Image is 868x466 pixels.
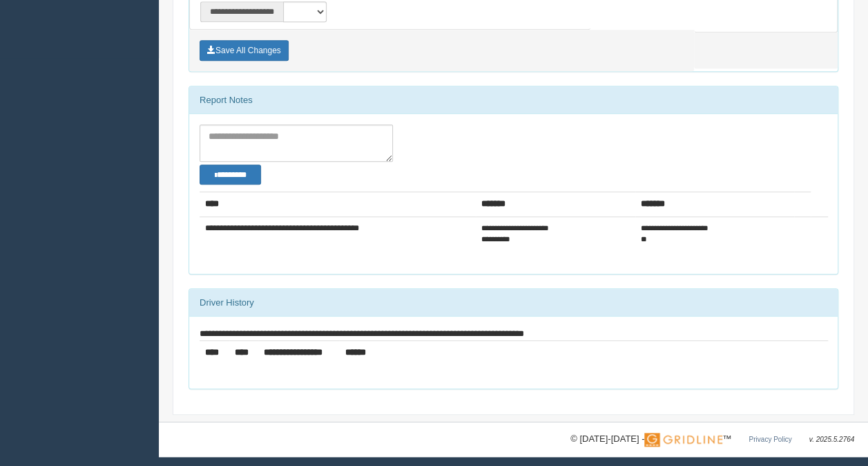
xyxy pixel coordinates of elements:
[200,165,261,185] button: Change Filter Options
[644,433,722,447] img: Gridline
[749,436,791,443] a: Privacy Policy
[189,289,838,317] div: Driver History
[189,86,838,114] div: Report Notes
[200,40,289,61] button: Save
[809,436,854,443] span: v. 2025.5.2764
[570,432,854,447] div: © [DATE]-[DATE] - ™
